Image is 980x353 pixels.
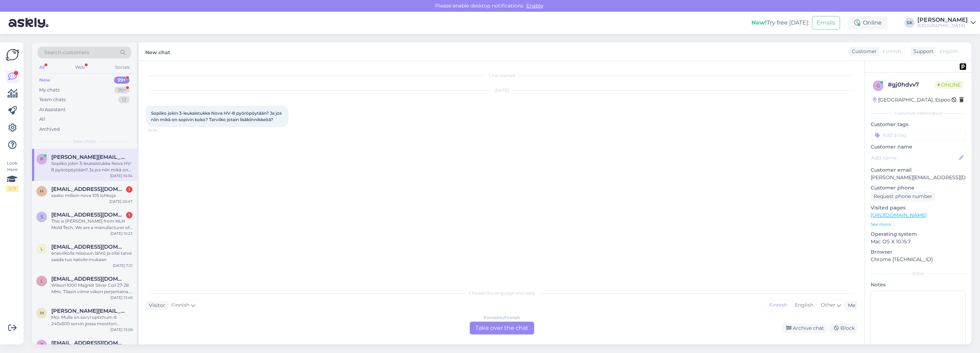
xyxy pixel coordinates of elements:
span: heikkikuronen989@gmail.com [51,186,125,192]
div: [DATE] 7:21 [113,263,132,268]
div: [DATE] 20:47 [109,199,132,204]
span: p [40,156,43,162]
div: SK [905,18,914,28]
div: 99+ [114,87,130,94]
div: Me [845,302,855,309]
div: All [39,116,45,123]
span: lacrits68@gmail.com [51,244,125,250]
div: Support [911,48,934,55]
img: Askly Logo [6,48,19,62]
div: Archived [39,126,60,133]
div: 2 / 3 [6,186,19,192]
span: English [940,48,958,55]
div: # gj0hdvv7 [888,81,935,89]
span: Enable [524,2,545,9]
span: Online [935,81,964,89]
div: ensiviikolla reissuun lähtö ja olisi tarve saada tuo katolle mukaan [51,250,132,263]
div: Request phone number [871,192,935,201]
div: 99+ [114,77,130,84]
span: l [41,246,43,251]
div: [DATE] 10:34 [110,173,132,178]
div: Wilson 1000 Magnet Silver Coil 27-28 MHz. Tilasin viime viikon perjantaina. Milloin toimitus? Ens... [51,282,132,295]
div: Chat started [146,72,857,79]
div: Archive chat [782,323,827,333]
span: g [877,83,880,88]
label: New chat [145,47,170,56]
div: Socials [114,63,131,72]
span: s [41,214,43,219]
span: Finnish [883,48,901,55]
span: m [40,310,44,316]
button: Emails [812,16,840,30]
div: Try free [DATE]: [751,19,809,27]
p: Operating system [871,230,966,238]
span: Search customers [44,49,89,56]
a: [URL][DOMAIN_NAME] [871,212,927,218]
div: [GEOGRAPHIC_DATA], Espoo [873,96,950,104]
div: English [791,300,817,311]
div: [GEOGRAPHIC_DATA] [917,23,968,28]
span: Sopiiko jokin 3-leukaistukka Nova HV-8 pyöröpöytään? Ja jos niin mikä on sopivin koko? Tarviiko j... [151,110,283,122]
p: Customer phone [871,184,966,192]
p: Customer tags [871,121,966,128]
div: Finnish [766,300,791,311]
div: [DATE] 10:23 [110,231,132,236]
p: Customer email [871,166,966,174]
div: Finnish to Finnish [484,315,520,321]
input: Add a tag [871,130,966,140]
span: lacrits68@gmail.com [51,276,125,282]
div: [DATE] 13:08 [110,327,132,332]
div: [DATE] [146,87,857,94]
p: Customer name [871,143,966,151]
p: Browser [871,248,966,256]
span: New chats [73,138,96,145]
div: This is [PERSON_NAME] from HLH Mold Tech. We are a manufacturer of prototypes, CNC machining in m... [51,218,132,231]
div: [PERSON_NAME] [917,17,968,23]
div: saako milloin nova 105 lohkoja [51,192,132,199]
span: Other [821,302,835,308]
p: Mac OS X 10.15.7 [871,238,966,245]
span: 10:34 [148,128,175,133]
div: AI Assistant [39,106,66,113]
div: Block [830,323,857,333]
p: Notes [871,281,966,289]
div: Customer information [871,110,966,116]
div: Team chats [39,96,66,103]
span: peter.kohler@sensofusion.com [51,154,125,160]
div: Look Here [6,160,19,192]
div: 1 [126,212,132,218]
div: [DATE] 13:46 [110,295,132,300]
div: Visitor [146,302,165,309]
p: Visited pages [871,204,966,212]
div: My chats [39,87,59,94]
span: serena@hlhmold.com [51,212,125,218]
div: Web [74,63,86,72]
div: 12 [118,96,130,103]
div: Moi. Mulla on sorvi optimum d 240x500 sorvin jossa moottori YCYS7144L 750W täytyisi saada uusi mo... [51,314,132,327]
div: Choose the language and reply [146,290,857,296]
span: t [41,342,43,348]
div: 1 [126,186,132,193]
span: timppa.koski@kolumbus.fi [51,340,125,346]
div: Extra [871,270,966,277]
p: [PERSON_NAME][EMAIL_ADDRESS][DOMAIN_NAME] [871,174,966,181]
p: See more ... [871,221,966,228]
a: [PERSON_NAME][GEOGRAPHIC_DATA] [917,17,976,28]
span: l [41,278,43,284]
div: Customer [849,48,877,55]
div: New [39,77,50,84]
span: marko.laitala@hotmail.com [51,308,125,314]
div: Online [849,16,887,29]
input: Add name [871,154,958,162]
div: Take over the chat [470,322,534,334]
p: Chrome [TECHNICAL_ID] [871,256,966,263]
span: h [40,188,43,194]
div: Sopiiko jokin 3-leukaistukka Nova HV-8 pyöröpöytään? Ja jos niin mikä on sopivin koko? Tarviiko j... [51,160,132,173]
img: pd [960,63,966,70]
b: New! [751,19,767,26]
div: All [38,63,46,72]
span: Finnish [171,301,189,309]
